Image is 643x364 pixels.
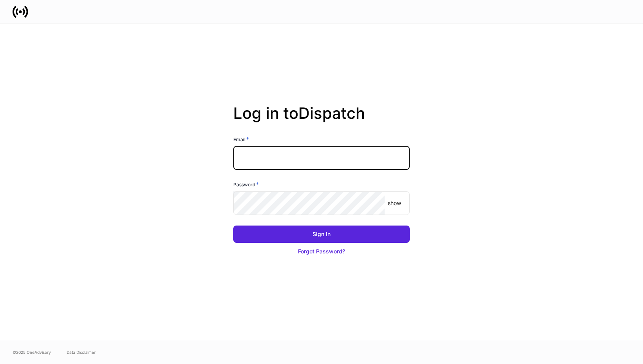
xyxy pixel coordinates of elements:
[233,180,259,188] h6: Password
[233,135,249,143] h6: Email
[233,226,410,243] button: Sign In
[233,104,410,135] h2: Log in to Dispatch
[13,349,51,355] span: © 2025 OneAdvisory
[67,349,96,355] a: Data Disclaimer
[312,230,331,238] div: Sign In
[233,243,410,260] button: Forgot Password?
[298,248,345,255] div: Forgot Password?
[388,199,401,207] p: show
